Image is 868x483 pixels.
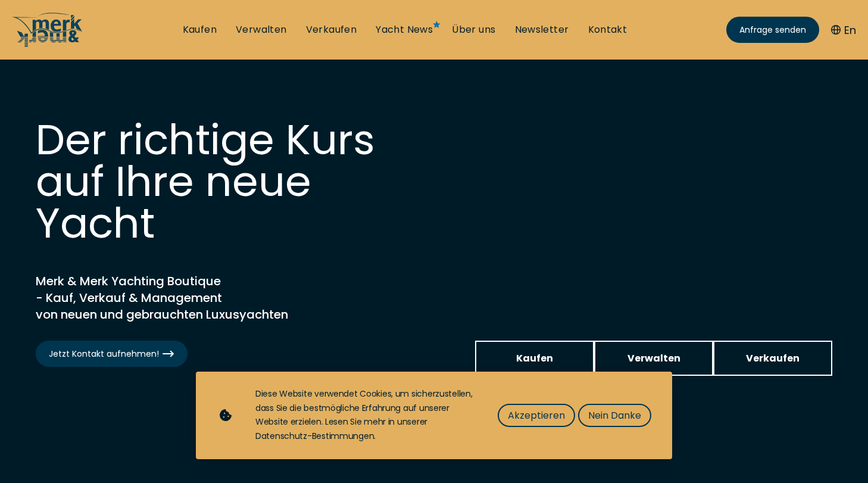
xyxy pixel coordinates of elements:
a: Verkaufen [713,341,832,376]
span: Akzeptieren [508,408,565,423]
a: Verwalten [236,23,287,36]
a: Über uns [452,23,495,36]
button: En [831,22,856,38]
a: Kaufen [475,341,594,376]
h1: Der richtige Kurs auf Ihre neue Yacht [36,119,393,244]
button: Akzeptieren [498,404,575,427]
a: Datenschutz-Bestimmungen [255,430,374,442]
a: Kontakt [588,23,627,36]
span: Verkaufen [746,351,800,366]
a: Verkaufen [306,23,357,36]
span: Jetzt Kontakt aufnehmen! [49,348,174,360]
span: Anfrage senden [739,24,806,36]
a: Jetzt Kontakt aufnehmen! [36,341,188,367]
a: Yacht News [376,23,433,36]
a: Anfrage senden [726,17,819,43]
a: Newsletter [515,23,569,36]
a: Verwalten [594,341,713,376]
div: Diese Website verwendet Cookies, um sicherzustellen, dass Sie die bestmögliche Erfahrung auf unse... [255,387,474,444]
h2: Merk & Merk Yachting Boutique - Kauf, Verkauf & Management von neuen und gebrauchten Luxusyachten [36,273,333,323]
a: Kaufen [183,23,217,36]
span: Nein Danke [588,408,641,423]
button: Nein Danke [578,404,651,427]
span: Verwalten [627,351,680,366]
span: Kaufen [516,351,553,366]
